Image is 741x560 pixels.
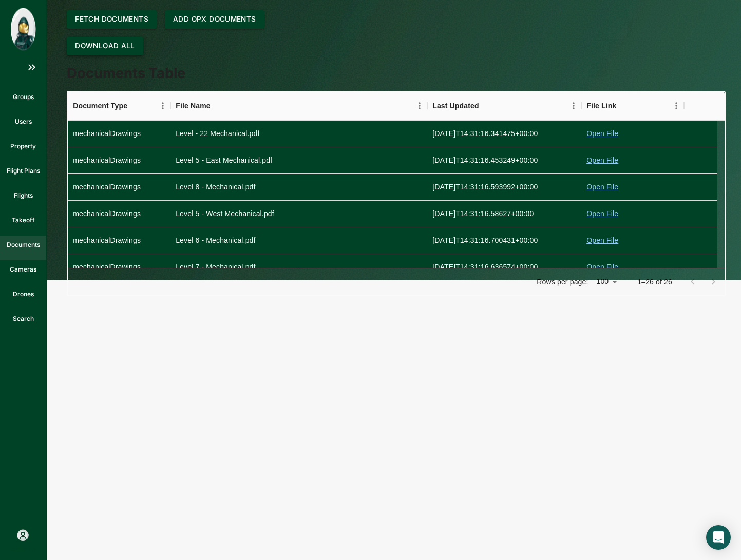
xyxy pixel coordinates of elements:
img: Joulea [10,8,36,51]
div: 2025-05-21T14:31:16.453249+00:00 [432,155,538,165]
div: Document Type [68,91,170,120]
div: 2025-05-21T14:31:16.636574+00:00 [432,262,538,272]
div: 2025-05-21T14:31:16.593992+00:00 [432,182,538,192]
button: Add Opx Documents [165,10,264,29]
div: File Name [176,91,211,120]
div: mechanicalDrawings [73,208,141,219]
button: Menu [669,98,684,113]
button: Sort [127,99,142,113]
div: 2025-05-21T14:31:16.341475+00:00 [432,128,538,139]
a: Open File [586,128,618,139]
div: File Link [581,91,684,120]
div: Open Intercom Messenger [706,525,731,550]
div: Level 5 - West Mechanical.pdf [176,208,274,219]
div: mechanicalDrawings [73,155,141,165]
button: Menu [155,98,170,113]
div: mechanicalDrawings [73,128,141,139]
a: Open File [586,182,618,192]
button: Sort [211,99,225,113]
div: File Name [170,91,427,120]
button: Download All [67,37,143,55]
button: Sort [479,99,493,113]
button: Sort [616,99,631,113]
div: Level 6 - Mechanical.pdf [176,235,255,245]
p: 1–26 of 26 [637,277,672,287]
div: mechanicalDrawings [73,182,141,192]
div: 100 [593,274,621,289]
a: Open File [586,235,618,245]
div: mechanicalDrawings [73,262,141,272]
div: 2025-05-21T14:31:16.58627+00:00 [432,208,534,219]
h1: Documents Table [67,65,726,82]
a: Open File [586,208,618,219]
p: Rows per page: [537,277,588,287]
div: File Link [586,91,616,120]
div: Level 8 - Mechanical.pdf [176,182,255,192]
div: Last Updated [427,91,581,120]
div: Level 7 - Mechanical.pdf [176,262,255,272]
a: Open File [586,155,618,165]
a: Open File [586,262,618,272]
button: Menu [566,98,581,113]
div: 2025-05-21T14:31:16.700431+00:00 [432,235,538,245]
div: Document Type [73,91,127,120]
button: Menu [412,98,427,113]
div: Level - 22 Mechanical.pdf [176,128,259,139]
div: Last Updated [432,91,479,120]
div: Level 5 - East Mechanical.pdf [176,155,272,165]
div: mechanicalDrawings [73,235,141,245]
button: Fetch Documents [67,10,157,29]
